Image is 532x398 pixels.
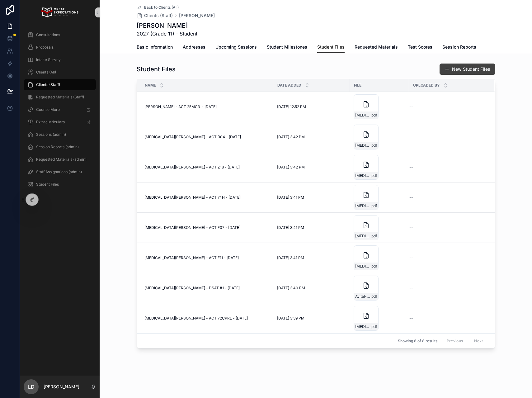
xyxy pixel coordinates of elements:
[277,195,346,200] a: [DATE] 3:41 PM
[354,306,405,331] a: [MEDICAL_DATA]́l-Dumontet---ACT-72CPRE---06.17.2024.pdf
[409,104,487,109] a: --
[354,215,405,240] a: [MEDICAL_DATA]́l-Dumontet---ACT-F07---11.18.24.pdf
[36,45,54,50] span: Proposals
[144,255,270,260] a: [MEDICAL_DATA][PERSON_NAME] - ACT F11 - [DATE]
[24,179,96,190] a: Student Files
[24,104,96,115] a: CounselMore
[137,5,179,10] a: Back to Clients (All)
[409,225,487,230] a: --
[409,255,413,260] span: --
[144,286,270,291] a: [MEDICAL_DATA][PERSON_NAME] - DSAT #1 - [DATE]
[144,316,270,321] a: [MEDICAL_DATA][PERSON_NAME] - ACT 72CPRE - [DATE]
[370,264,377,269] span: .pdf
[144,165,270,170] a: [MEDICAL_DATA][PERSON_NAME] - ACT Z18 - [DATE]
[277,225,304,230] span: [DATE] 3:41 PM
[354,83,361,88] span: File
[317,44,345,50] span: Student Files
[355,264,370,269] span: [MEDICAL_DATA]́l-Dumontet---ACT-F11---11.2.24
[36,107,60,112] span: CounselMore
[24,79,96,90] a: Clients (Staff)
[36,82,60,87] span: Clients (Staff)
[409,165,487,170] a: --
[370,324,377,329] span: .pdf
[144,195,270,200] a: [MEDICAL_DATA][PERSON_NAME] - ACT 74H - [DATE]
[355,41,398,54] a: Requested Materials
[277,225,346,230] a: [DATE] 3:41 PM
[354,94,405,119] a: [MEDICAL_DATA]́l-Dumontet---ACT-25MC3---08_09_2025.pdf
[317,41,345,53] a: Student Files
[354,276,405,301] a: Avital-Dumontet---DSAT-#1---6.21.24.pdf
[137,21,197,30] h1: [PERSON_NAME]
[36,157,87,162] span: Requested Materials (admin)
[409,316,487,321] a: --
[179,12,215,19] a: [PERSON_NAME]
[440,64,495,75] button: New Student Files
[370,173,377,178] span: .pdf
[354,245,405,270] a: [MEDICAL_DATA]́l-Dumontet---ACT-F11---11.2.24.pdf
[24,42,96,53] a: Proposals
[277,135,346,140] a: [DATE] 3:42 PM
[408,44,432,50] span: Test Scores
[442,44,476,50] span: Session Reports
[409,255,487,260] a: --
[137,12,173,19] a: Clients (Staff)
[409,165,413,170] span: --
[145,83,156,88] span: Name
[144,104,217,109] span: [PERSON_NAME] - ACT 25MC3 - [DATE]
[409,225,413,230] span: --
[144,5,179,10] span: Back to Clients (All)
[355,173,370,178] span: [MEDICAL_DATA]́l-Dumontet---ACT-Z18---12.12.24
[370,143,377,148] span: .pdf
[144,104,270,109] a: [PERSON_NAME] - ACT 25MC3 - [DATE]
[24,92,96,103] a: Requested Materials (Staff)
[267,41,307,54] a: Student Milestones
[277,83,301,88] span: Date Added
[277,286,305,291] span: [DATE] 3:40 PM
[183,44,205,50] span: Addresses
[144,12,173,19] span: Clients (Staff)
[215,41,257,54] a: Upcoming Sessions
[144,225,240,230] span: [MEDICAL_DATA][PERSON_NAME] - ACT F07 - [DATE]
[409,195,413,200] span: --
[267,44,307,50] span: Student Milestones
[144,286,240,291] span: [MEDICAL_DATA][PERSON_NAME] - DSAT #1 - [DATE]
[144,225,270,230] a: [MEDICAL_DATA][PERSON_NAME] - ACT F07 - [DATE]
[413,83,440,88] span: Uploaded By
[355,44,398,50] span: Requested Materials
[354,155,405,180] a: [MEDICAL_DATA]́l-Dumontet---ACT-Z18---12.12.24.pdf
[36,95,84,100] span: Requested Materials (Staff)
[277,316,304,321] span: [DATE] 3:39 PM
[24,141,96,153] a: Session Reports (admin)
[24,116,96,128] a: Extracurriculars
[370,113,377,118] span: .pdf
[44,384,79,390] p: [PERSON_NAME]
[277,165,346,170] a: [DATE] 3:42 PM
[36,182,59,187] span: Student Files
[137,65,176,73] h1: Student Files
[137,41,173,54] a: Basic Information
[409,286,413,291] span: --
[409,286,487,291] a: --
[277,255,304,260] span: [DATE] 3:41 PM
[409,195,487,200] a: --
[409,135,413,140] span: --
[24,154,96,165] a: Requested Materials (admin)
[277,104,346,109] a: [DATE] 12:52 PM
[36,145,79,149] span: Session Reports (admin)
[24,166,96,178] a: Staff Assignations (admin)
[144,135,270,140] a: [MEDICAL_DATA][PERSON_NAME] - ACT B04 - [DATE]
[144,165,240,170] span: [MEDICAL_DATA][PERSON_NAME] - ACT Z18 - [DATE]
[36,57,61,62] span: Intake Survey
[277,286,346,291] a: [DATE] 3:40 PM
[409,104,413,109] span: --
[370,234,377,239] span: .pdf
[24,54,96,65] a: Intake Survey
[370,203,377,208] span: .pdf
[28,383,35,391] span: LD
[277,255,346,260] a: [DATE] 3:41 PM
[144,255,239,260] span: [MEDICAL_DATA][PERSON_NAME] - ACT F11 - [DATE]
[277,165,305,170] span: [DATE] 3:42 PM
[355,113,370,118] span: [MEDICAL_DATA]́l-Dumontet---ACT-25MC3---08_09_2025
[215,44,257,50] span: Upcoming Sessions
